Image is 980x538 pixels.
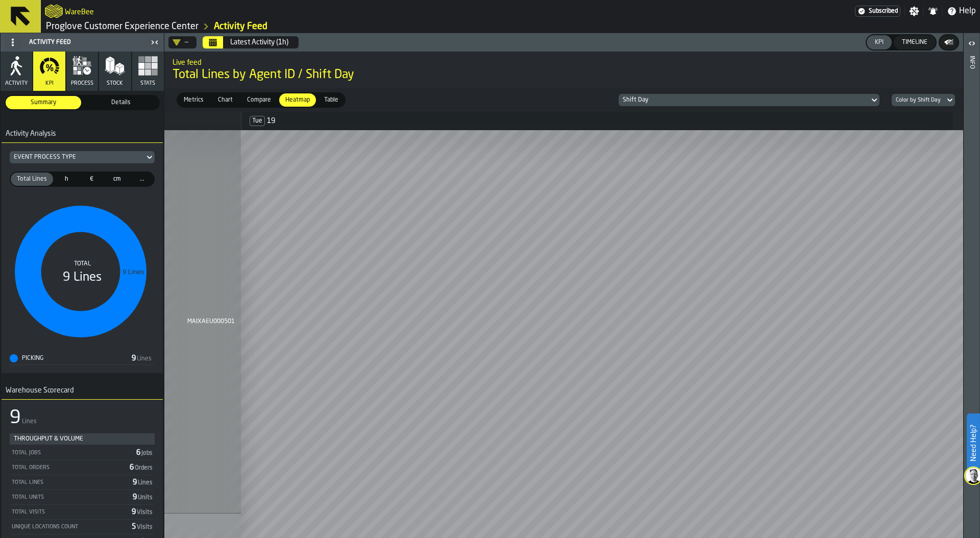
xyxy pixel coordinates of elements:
label: button-switch-multi-Total Standard Time (Duration) [54,172,79,187]
span: Tue [250,116,265,126]
span: Chart [214,95,237,105]
label: button-switch-multi-Total Cost [79,172,104,187]
span: 9 [133,479,154,486]
span: Warehouse Scorecard [2,386,74,395]
div: day: [object Object] [241,112,953,130]
div: MAIXAEU000501 [164,130,241,513]
span: Total Lines [13,175,51,184]
div: Latest Activity (1h) [230,38,288,46]
div: StatList-item-Unique Locations Count [11,519,154,533]
span: 9 [132,508,154,516]
div: Timeline [898,39,932,46]
div: Total Units [11,494,129,501]
div: Stat Value [132,354,136,362]
a: link-to-/wh/i/ad8a128b-0962-41b6-b9c5-f48cc7973f93/settings/billing [855,6,900,17]
div: KPI [871,39,888,46]
nav: Breadcrumb [45,20,510,33]
span: 6 [130,464,154,471]
span: Metrics [180,95,208,105]
div: StatList-item-Total Visits [11,504,154,518]
span: Lines [138,480,153,486]
div: title-Total Lines by Agent ID / Shift Day [164,52,963,88]
div: Menu Subscription [855,6,900,17]
label: button-switch-multi-Summary [5,95,82,110]
span: Compare [243,95,275,105]
span: Orders [135,465,153,471]
label: button-toggle-Help [943,5,980,17]
div: StatList-item-Total Jobs [11,446,154,459]
div: StatList-item-Total Orders [11,460,154,474]
label: button-switch-multi-Distance [105,172,130,187]
span: ... [133,175,152,184]
span: Subscribed [869,8,898,15]
div: Title [10,151,155,163]
span: 19 [267,117,275,125]
div: StatList-item-Total Lines [11,475,154,488]
div: Total Lines [11,479,129,486]
span: 6 [136,449,154,456]
span: Units [138,495,153,501]
label: button-switch-multi-Total Lines [10,172,54,187]
label: button-toggle-Close me [148,36,162,48]
span: process [71,80,93,87]
div: Total Jobs [11,450,132,456]
div: thumb [6,96,81,109]
span: Details [85,98,157,107]
span: Jobs [141,450,153,456]
span: Help [959,5,976,17]
a: link-to-/wh/i/ad8a128b-0962-41b6-b9c5-f48cc7973f93 [46,21,199,32]
div: DropdownMenuValue-eventProcessType [10,151,155,163]
span: cm [108,175,127,184]
div: Select date range [203,36,299,48]
div: thumb [279,93,316,107]
span: Heatmap [281,95,314,105]
a: logo-header [45,2,63,20]
div: PICKING [10,354,132,362]
div: Throughput & Volume [14,435,151,443]
div: Total Visits [11,509,128,516]
div: thumb [241,93,277,107]
span: Stats [140,80,155,87]
label: button-switch-multi-Metrics [177,92,211,108]
span: Stock [107,80,123,87]
div: DropdownMenuValue-bucket [888,94,955,106]
div: DropdownMenuValue-shiftDay [619,94,879,106]
div: DropdownMenuValue- [173,38,188,46]
div: DropdownMenuValue-bucket [896,97,941,104]
span: Visits [137,524,153,530]
div: thumb [106,173,129,186]
span: Activity [5,80,28,87]
div: Unique Locations Count [11,524,128,530]
h2: Sub Title [173,57,955,67]
label: button-switch-multi-Compare [240,92,278,108]
span: Table [320,95,342,105]
div: thumb [318,93,345,107]
label: button-switch-multi-Chart [211,92,240,108]
div: thumb [11,173,53,186]
label: button-switch-multi-Heatmap [278,92,317,108]
a: link-to-/wh/i/ad8a128b-0962-41b6-b9c5-f48cc7973f93/feed/e050e23e-57ec-4b53-a121-0d5bf70703cd [214,21,267,32]
h3: title-section-Warehouse Scorecard [2,381,163,400]
div: thumb [83,96,159,109]
div: Activity Feed [3,34,148,51]
label: button-toggle-Open [965,35,979,54]
div: Info [968,54,975,535]
h2: Sub Title [65,6,94,16]
span: Visits [137,509,153,516]
span: Total Lines by Agent ID / Shift Day [173,67,955,83]
div: StatList-item-Total Units [11,490,154,503]
label: button-toggle-Notifications [924,6,942,16]
div: thumb [55,173,78,186]
span: Lines [22,418,37,425]
div: thumb [178,93,210,107]
div: stat- [2,143,163,373]
label: button-switch-multi-Table [317,92,346,108]
h3: title-section-Activity Analysis [2,125,163,143]
span: 9 [133,494,154,501]
label: button-switch-multi-... [130,172,155,187]
label: button-switch-multi-Details [82,95,160,110]
div: DropdownMenuValue-eventProcessType [14,154,140,161]
span: Summary [8,98,79,107]
span: MAIXAEU000501 [178,319,235,326]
